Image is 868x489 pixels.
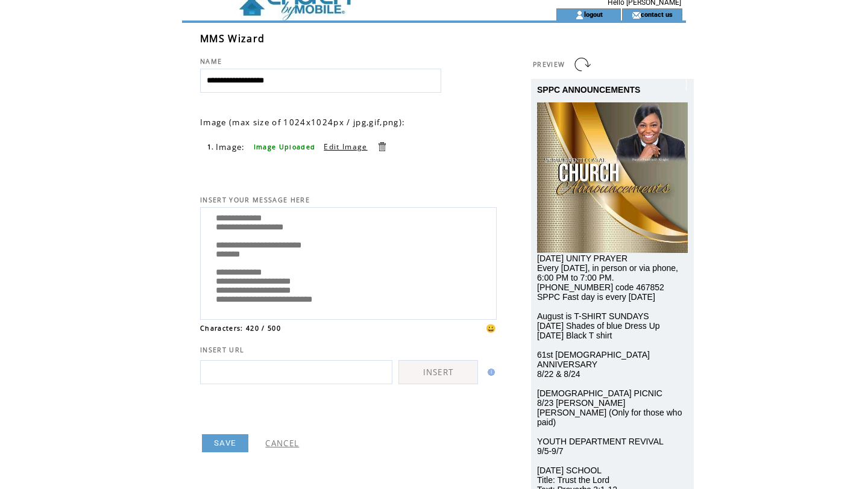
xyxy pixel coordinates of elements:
a: INSERT [398,360,478,384]
a: contact us [641,10,673,18]
span: INSERT YOUR MESSAGE HERE [200,196,310,204]
span: MMS Wizard [200,32,265,45]
span: Characters: 420 / 500 [200,324,281,332]
a: logout [584,10,603,18]
span: 😀 [486,323,497,334]
img: account_icon.gif [575,10,584,20]
a: Delete this item [376,141,388,152]
span: Image: [216,142,245,152]
span: PREVIEW [533,60,565,69]
span: Image Uploaded [254,143,316,151]
img: contact_us_icon.gif [632,10,641,20]
span: INSERT URL [200,346,244,354]
a: Edit Image [324,142,367,152]
span: 1. [207,143,215,151]
img: help.gif [484,369,495,376]
a: SAVE [202,434,248,452]
a: CANCEL [265,438,299,449]
span: NAME [200,57,222,66]
span: Image (max size of 1024x1024px / jpg,gif,png): [200,117,405,128]
span: SPPC ANNOUNCEMENTS [537,85,640,95]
